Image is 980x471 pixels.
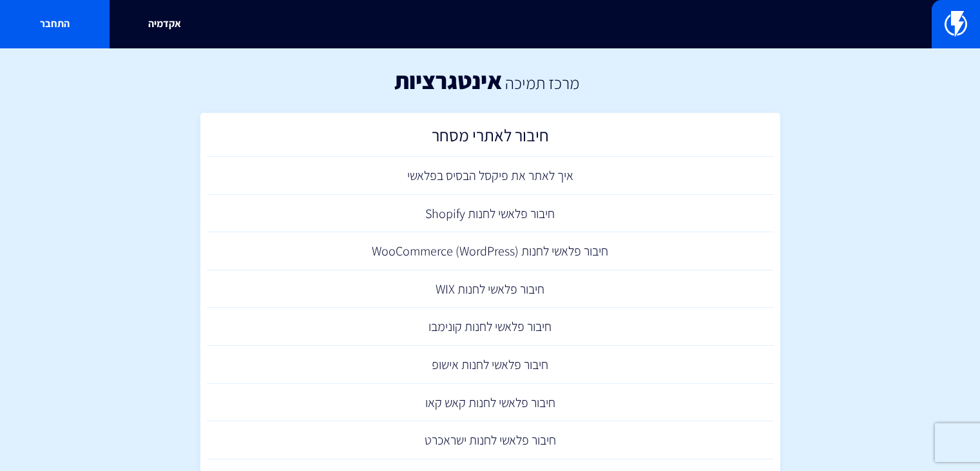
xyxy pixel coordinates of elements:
a: מרכז תמיכה [505,72,579,94]
a: איך לאתר את פיקסל הבסיס בפלאשי [207,157,774,195]
a: חיבור פלאשי לחנות (WooCommerce (WordPress [207,232,774,270]
a: חיבור פלאשי לחנות ישראכרט [207,421,774,459]
h2: חיבור לאתרי מסחר [213,126,767,151]
a: חיבור פלאשי לחנות קונימבו [207,308,774,346]
h1: אינטגרציות [394,68,502,94]
input: חיפוש מהיר... [200,10,780,39]
a: חיבור פלאשי לחנות WIX [207,270,774,308]
a: חיבור לאתרי מסחר [207,119,774,157]
a: חיבור פלאשי לחנות קאש קאו [207,384,774,422]
a: חיבור פלאשי לחנות אישופ [207,346,774,384]
a: חיבור פלאשי לחנות Shopify [207,195,774,233]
